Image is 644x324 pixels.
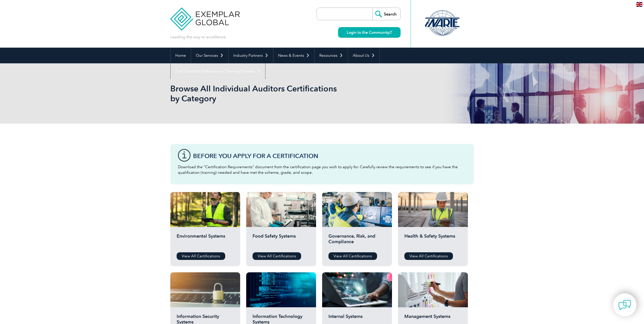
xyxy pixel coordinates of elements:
[348,48,380,63] a: About Us
[636,2,642,7] img: en
[618,299,631,311] img: contact-chat.png
[228,48,273,63] a: Industry Partners
[404,252,453,260] a: View All Certifications
[328,252,377,260] a: View All Certifications
[372,8,400,20] input: Search
[171,63,265,79] a: Find Certified Professional / Training Provider
[177,233,234,249] h2: Environmental Systems
[177,252,225,260] a: View All Certifications
[273,48,314,63] a: News & Events
[389,31,392,34] img: open_square.png
[170,34,226,40] p: Leading the way to excellence
[328,233,386,249] h2: Governance, Risk, and Compliance
[193,153,466,159] h3: Before You Apply For a Certification
[178,164,466,175] p: Download the “Certification Requirements” document from the certification page you wish to apply ...
[315,48,348,63] a: Resources
[170,84,365,103] h1: Browse All Individual Auditors Certifications by Category
[171,48,191,63] a: Home
[404,233,462,249] h2: Health & Safety Systems
[253,252,301,260] a: View All Certifications
[253,233,310,249] h2: Food Safety Systems
[338,27,401,38] a: Login to the Community
[191,48,228,63] a: Our Services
